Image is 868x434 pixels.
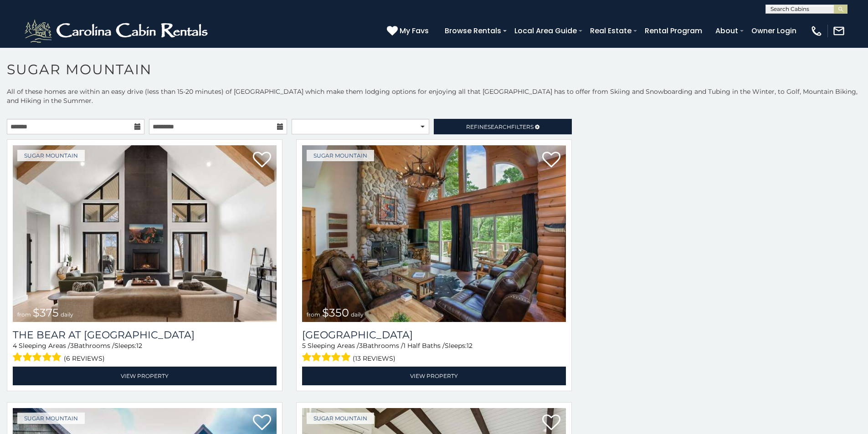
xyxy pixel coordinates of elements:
[17,413,85,424] a: Sugar Mountain
[302,342,306,350] span: 5
[13,342,17,350] span: 4
[440,23,506,39] a: Browse Rentals
[13,367,277,385] a: View Property
[13,145,277,322] a: The Bear At Sugar Mountain from $375 daily
[810,25,823,37] img: phone-regular-white.png
[253,151,271,170] a: Add to favorites
[711,23,743,39] a: About
[542,151,560,170] a: Add to favorites
[17,311,31,318] span: from
[23,17,212,45] img: White-1-2.png
[13,329,277,341] h3: The Bear At Sugar Mountain
[434,119,571,134] a: RefineSearchFilters
[302,341,566,364] div: Sleeping Areas / Bathrooms / Sleeps:
[488,123,511,130] span: Search
[70,342,74,350] span: 3
[136,342,142,350] span: 12
[640,23,707,39] a: Rental Program
[61,311,73,318] span: daily
[510,23,581,39] a: Local Area Guide
[302,329,566,341] h3: Grouse Moor Lodge
[466,123,534,130] span: Refine Filters
[17,150,85,161] a: Sugar Mountain
[351,311,364,318] span: daily
[586,23,636,39] a: Real Estate
[359,342,363,350] span: 3
[307,311,320,318] span: from
[387,25,431,37] a: My Favs
[13,329,277,341] a: The Bear At [GEOGRAPHIC_DATA]
[400,25,429,36] span: My Favs
[542,414,560,433] a: Add to favorites
[64,352,105,364] span: (6 reviews)
[302,145,566,322] img: Grouse Moor Lodge
[747,23,801,39] a: Owner Login
[33,306,59,319] span: $375
[403,342,445,350] span: 1 Half Baths /
[353,352,395,364] span: (13 reviews)
[307,413,374,424] a: Sugar Mountain
[302,145,566,322] a: Grouse Moor Lodge from $350 daily
[13,341,277,364] div: Sleeping Areas / Bathrooms / Sleeps:
[467,342,473,350] span: 12
[832,25,845,37] img: mail-regular-white.png
[253,414,271,433] a: Add to favorites
[302,329,566,341] a: [GEOGRAPHIC_DATA]
[13,145,277,322] img: The Bear At Sugar Mountain
[307,150,374,161] a: Sugar Mountain
[322,306,349,319] span: $350
[302,367,566,385] a: View Property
